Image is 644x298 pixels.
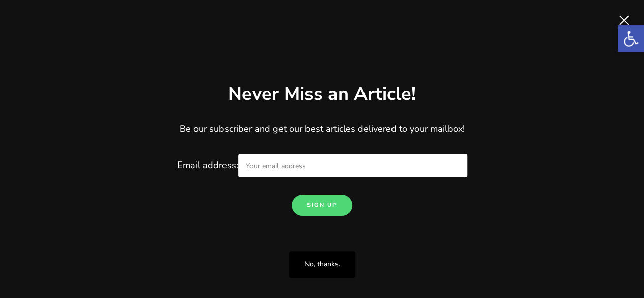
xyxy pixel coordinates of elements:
h5: Never Miss an Article! [228,82,416,107]
input: Sign up [292,195,352,216]
label: Email address: [177,159,467,171]
a: No, thanks. [289,251,355,278]
input: Email address: [238,154,467,177]
p: Be our subscriber and get our best articles delivered to your mailbox! [32,122,612,137]
span: Close [613,10,634,31]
